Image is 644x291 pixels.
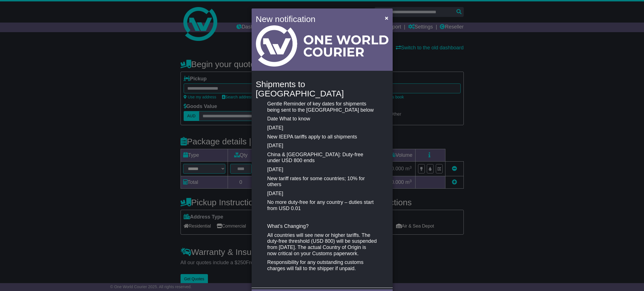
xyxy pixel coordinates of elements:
[385,15,388,21] span: ×
[267,116,377,122] p: Date What to know
[256,80,388,98] h4: Shipments to [GEOGRAPHIC_DATA]
[256,13,377,25] h4: New notification
[267,223,377,230] p: What’s Changing?
[267,134,377,140] p: New IEEPA tariffs apply to all shipments
[267,232,377,257] p: All countries will see new or higher tariffs. The duty-free threshold (USD 800) will be suspended...
[267,176,377,188] p: New tariff rates for some countries; 10% for others
[267,199,377,211] p: No more duty-free for any country – duties start from USD 0.01
[267,152,377,164] p: China & [GEOGRAPHIC_DATA]: Duty-free under USD 800 ends
[267,191,377,197] p: [DATE]
[267,167,377,173] p: [DATE]
[267,125,377,131] p: [DATE]
[267,101,377,113] p: Gentle Reminder of key dates for shipments being sent to the [GEOGRAPHIC_DATA] below
[267,259,377,272] p: Responsibility for any outstanding customs charges will fall to the shipper if unpaid.
[382,12,391,24] button: Close
[267,143,377,149] p: [DATE]
[256,25,388,67] img: Light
